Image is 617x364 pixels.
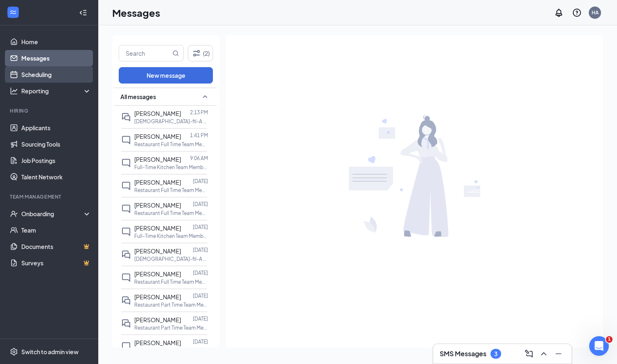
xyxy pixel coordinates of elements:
[121,181,131,191] svg: ChatInactive
[134,293,181,301] span: [PERSON_NAME]
[10,87,18,95] svg: Analysis
[537,347,550,360] button: ChevronUp
[552,347,565,360] button: Minimize
[539,349,549,359] svg: ChevronUp
[134,118,208,125] p: [DEMOGRAPHIC_DATA]-fil-A Shift Leader (Assistant Manager) at [PERSON_NAME][GEOGRAPHIC_DATA] 21
[134,110,181,117] span: [PERSON_NAME]
[121,296,131,305] svg: DoubleChat
[193,315,208,322] p: [DATE]
[134,164,208,171] p: Full-Time Kitchen Team Member at [GEOGRAPHIC_DATA] - Highway 21
[134,255,208,262] p: [DEMOGRAPHIC_DATA]-fil-A Shift Leader (Assistant Manager) at [PERSON_NAME][GEOGRAPHIC_DATA] 21
[21,169,91,185] a: Talent Network
[134,141,208,148] p: Restaurant Full Time Team Member at [GEOGRAPHIC_DATA] - Highway 21
[606,336,612,343] span: 1
[10,107,90,114] div: Hiring
[134,210,208,217] p: Restaurant Full Time Team Member at [GEOGRAPHIC_DATA] - Highway 21
[10,210,18,218] svg: UserCheck
[21,136,91,152] a: Sourcing Tools
[121,227,131,237] svg: ChatInactive
[134,316,181,323] span: [PERSON_NAME]
[193,246,208,253] p: [DATE]
[193,178,208,185] p: [DATE]
[134,301,208,308] p: Restaurant Part Time Team Member at [GEOGRAPHIC_DATA] - Highway 21
[134,324,208,331] p: Restaurant Part Time Team Member at [GEOGRAPHIC_DATA] - Highway 21
[190,155,208,162] p: 9:06 AM
[121,319,131,328] svg: DoubleChat
[522,347,536,360] button: ComposeMessage
[134,270,181,278] span: [PERSON_NAME]
[134,247,181,255] span: [PERSON_NAME]
[121,204,131,214] svg: ChatInactive
[121,341,131,351] svg: ChatInactive
[121,273,131,283] svg: ChatInactive
[21,348,79,356] div: Switch to admin view
[592,9,599,16] div: HA
[21,238,91,255] a: DocumentsCrown
[121,135,131,145] svg: ChatInactive
[134,156,181,163] span: [PERSON_NAME]
[134,187,208,194] p: Restaurant Full Time Team Member at [GEOGRAPHIC_DATA] - Highway 21
[193,338,208,345] p: [DATE]
[190,132,208,139] p: 1:41 PM
[10,348,18,356] svg: Settings
[21,34,91,50] a: Home
[21,222,91,238] a: Team
[112,6,160,20] h1: Messages
[589,336,609,356] iframe: Intercom live chat
[193,201,208,208] p: [DATE]
[21,66,91,83] a: Scheduling
[121,158,131,168] svg: ChatInactive
[188,45,213,61] button: Filter (2)
[121,250,131,260] svg: DoubleChat
[192,48,201,58] svg: Filter
[554,8,564,18] svg: Notifications
[134,224,181,232] span: [PERSON_NAME]
[9,8,17,16] svg: WorkstreamLogo
[134,339,181,346] span: [PERSON_NAME]
[134,179,181,186] span: [PERSON_NAME]
[134,201,181,209] span: [PERSON_NAME]
[440,349,486,358] h3: SMS Messages
[21,87,92,95] div: Reporting
[134,133,181,140] span: [PERSON_NAME]
[172,50,179,57] svg: MagnifyingGlass
[120,93,156,101] span: All messages
[134,347,208,354] p: Restaurant Full Time Team Member at [GEOGRAPHIC_DATA] - Highway 21
[21,210,84,218] div: Onboarding
[21,50,91,66] a: Messages
[121,112,131,122] svg: DoubleChat
[494,350,497,357] div: 3
[572,8,582,18] svg: QuestionInfo
[79,9,87,17] svg: Collapse
[200,92,210,102] svg: SmallChevronUp
[21,255,91,271] a: SurveysCrown
[193,224,208,231] p: [DATE]
[554,349,563,359] svg: Minimize
[524,349,534,359] svg: ComposeMessage
[134,278,208,285] p: Restaurant Full Time Team Member at [GEOGRAPHIC_DATA] - Highway 21
[190,109,208,116] p: 2:13 PM
[119,67,213,84] button: New message
[119,45,171,61] input: Search
[193,292,208,299] p: [DATE]
[21,152,91,169] a: Job Postings
[21,120,91,136] a: Applicants
[134,233,208,240] p: Full-Time Kitchen Team Member at [GEOGRAPHIC_DATA] - Highway 21
[193,269,208,276] p: [DATE]
[10,193,90,200] div: Team Management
